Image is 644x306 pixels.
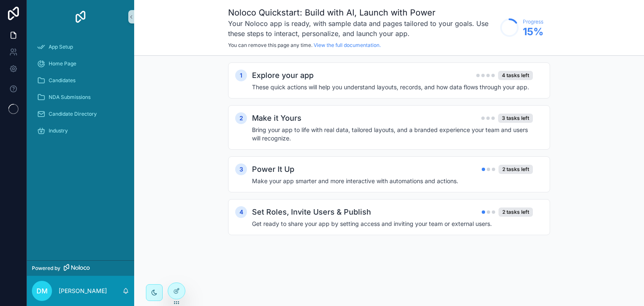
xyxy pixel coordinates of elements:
h4: Make your app smarter and more interactive with automations and actions. [252,177,533,185]
div: 2 tasks left [499,165,533,174]
span: Home Page [49,60,76,67]
span: Industry [49,127,68,134]
span: Candidate Directory [49,111,97,117]
div: 1 [235,70,247,81]
div: 2 tasks left [499,207,533,217]
a: Powered by [27,260,134,276]
span: 15 % [523,25,543,39]
h2: Explore your app [252,70,314,81]
span: Powered by [32,265,60,272]
div: scrollable content [27,34,134,149]
a: App Setup [32,39,129,54]
span: You can remove this page any time. [228,42,312,48]
h2: Set Roles, Invite Users & Publish [252,206,371,218]
span: NDA Submissions [49,94,91,101]
p: [PERSON_NAME] [59,287,107,295]
a: View the full documentation. [314,42,381,48]
span: Progress [523,18,543,25]
h2: Make it Yours [252,112,301,124]
a: Candidates [32,73,129,88]
h1: Noloco Quickstart: Build with AI, Launch with Power [228,7,496,18]
a: Home Page [32,56,129,71]
span: App Setup [49,44,73,50]
a: NDA Submissions [32,90,129,105]
h2: Power It Up [252,163,294,175]
div: 3 [235,163,247,175]
div: 3 tasks left [498,114,533,123]
div: scrollable content [134,56,644,258]
span: Candidates [49,77,75,84]
h3: Your Noloco app is ready, with sample data and pages tailored to your goals. Use these steps to i... [228,18,496,39]
img: App logo [74,10,87,23]
a: Candidate Directory [32,106,129,122]
h4: Get ready to share your app by setting access and inviting your team or external users. [252,220,533,228]
a: Industry [32,123,129,138]
span: DM [36,286,48,296]
h4: These quick actions will help you understand layouts, records, and how data flows through your app. [252,83,533,91]
div: 4 tasks left [498,71,533,80]
div: 4 [235,206,247,218]
div: 2 [235,112,247,124]
h4: Bring your app to life with real data, tailored layouts, and a branded experience your team and u... [252,126,533,143]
